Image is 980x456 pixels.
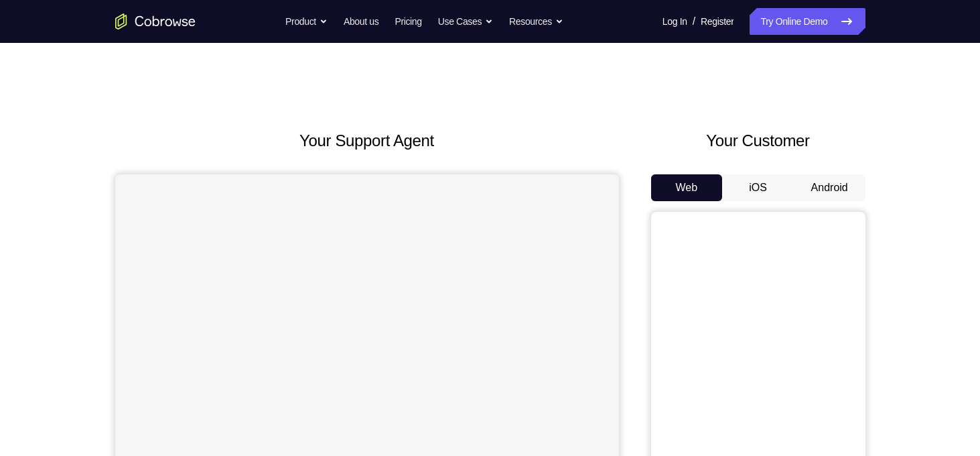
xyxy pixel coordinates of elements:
[662,8,687,35] a: Log In
[395,8,421,35] a: Pricing
[722,174,794,201] button: iOS
[115,129,619,153] h2: Your Support Agent
[509,8,563,35] button: Resources
[750,8,865,35] a: Try Online Demo
[285,8,328,35] button: Product
[344,8,378,35] a: About us
[651,129,865,153] h2: Your Customer
[651,174,723,201] button: Web
[701,8,733,35] a: Register
[794,174,865,201] button: Android
[438,8,493,35] button: Use Cases
[115,13,196,30] a: Go to the home page
[693,13,695,30] span: /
